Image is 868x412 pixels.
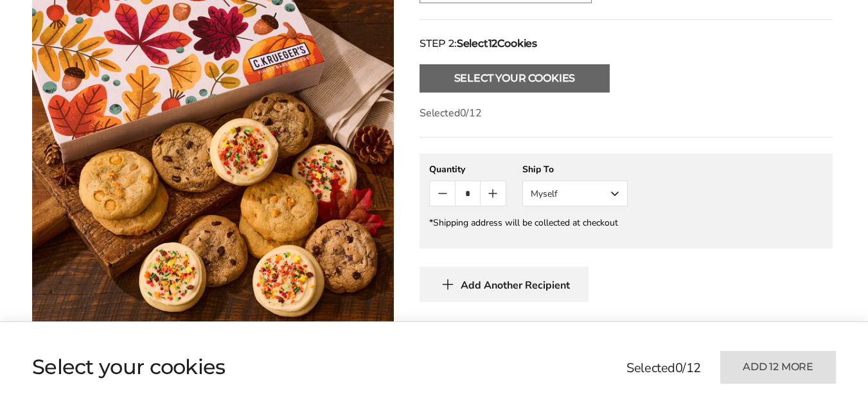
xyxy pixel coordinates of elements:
[455,181,480,206] input: Quantity
[675,359,683,377] span: 0
[460,106,466,120] span: 0
[429,163,506,175] div: Quantity
[10,363,133,402] iframe: Sign Up via Text for Offers
[461,279,570,292] span: Add Another Recipient
[522,181,628,206] button: Myself
[720,351,836,384] button: Add 12 more
[420,64,610,93] button: Select Your Cookies
[457,36,537,51] strong: Select Cookies
[420,36,833,51] div: STEP 2:
[481,181,506,206] button: Count plus
[420,267,589,302] button: Add Another Recipient
[420,154,833,249] gfm-form: New recipient
[686,359,701,377] span: 12
[420,105,833,121] p: Selected /
[429,217,823,229] div: *Shipping address will be collected at checkout
[469,106,482,120] span: 12
[522,163,628,175] div: Ship To
[430,181,455,206] button: Count minus
[626,359,701,378] p: Selected /
[488,37,498,49] span: 12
